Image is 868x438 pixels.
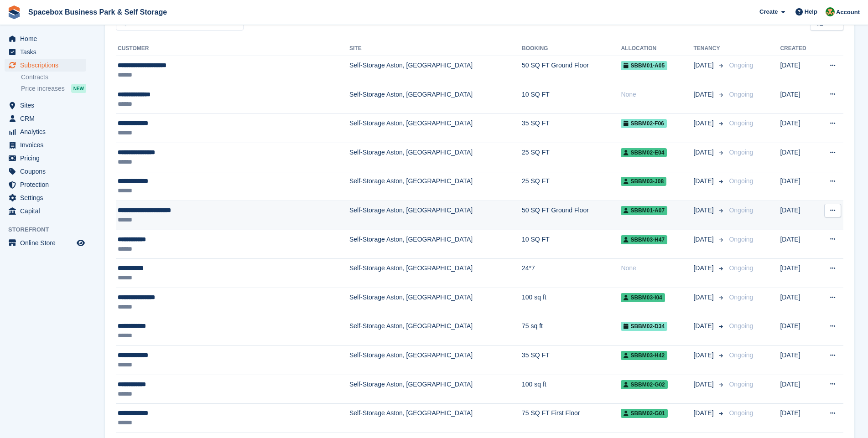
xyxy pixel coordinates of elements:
[780,172,816,201] td: [DATE]
[21,83,86,93] a: Price increases NEW
[522,114,621,143] td: 35 SQ FT
[8,225,91,234] span: Storefront
[693,350,715,360] span: [DATE]
[780,114,816,143] td: [DATE]
[621,380,667,389] span: SBBM02-G02
[693,321,715,331] span: [DATE]
[5,152,86,165] a: menu
[621,263,693,273] div: None
[522,172,621,201] td: 25 SQ FT
[621,148,667,157] span: SBBM02-E04
[116,41,349,56] th: Customer
[693,293,715,302] span: [DATE]
[349,346,522,375] td: Self-Storage Aston, [GEOGRAPHIC_DATA]
[5,178,86,191] a: menu
[693,176,715,186] span: [DATE]
[836,8,860,17] span: Account
[729,264,753,272] span: Ongoing
[693,408,715,418] span: [DATE]
[5,32,86,45] a: menu
[780,56,816,85] td: [DATE]
[780,41,816,56] th: Created
[20,112,75,125] span: CRM
[826,7,835,16] img: FAISAL
[21,84,65,93] span: Price increases
[349,85,522,114] td: Self-Storage Aston, [GEOGRAPHIC_DATA]
[621,409,667,418] span: SBBM02-G01
[780,259,816,288] td: [DATE]
[805,7,817,16] span: Help
[780,375,816,404] td: [DATE]
[693,119,715,128] span: [DATE]
[693,61,715,70] span: [DATE]
[349,143,522,172] td: Self-Storage Aston, [GEOGRAPHIC_DATA]
[20,205,75,217] span: Capital
[349,288,522,317] td: Self-Storage Aston, [GEOGRAPHIC_DATA]
[729,381,753,388] span: Ongoing
[729,119,753,127] span: Ongoing
[25,5,171,20] a: Spacebox Business Park & Self Storage
[349,404,522,433] td: Self-Storage Aston, [GEOGRAPHIC_DATA]
[5,125,86,138] a: menu
[75,237,86,248] a: Preview store
[349,259,522,288] td: Self-Storage Aston, [GEOGRAPHIC_DATA]
[729,294,753,301] span: Ongoing
[693,263,715,273] span: [DATE]
[5,139,86,151] a: menu
[522,288,621,317] td: 100 sq ft
[729,177,753,185] span: Ongoing
[349,41,522,56] th: Site
[780,230,816,259] td: [DATE]
[5,99,86,112] a: menu
[780,317,816,346] td: [DATE]
[20,125,75,138] span: Analytics
[729,149,753,156] span: Ongoing
[729,62,753,69] span: Ongoing
[780,143,816,172] td: [DATE]
[780,288,816,317] td: [DATE]
[522,41,621,56] th: Booking
[20,46,75,58] span: Tasks
[522,56,621,85] td: 50 SQ FT Ground Floor
[621,119,666,128] span: SBBM02-F06
[5,205,86,217] a: menu
[693,206,715,215] span: [DATE]
[20,59,75,72] span: Subscriptions
[20,237,75,249] span: Online Store
[729,206,753,214] span: Ongoing
[21,73,86,82] a: Contracts
[729,351,753,359] span: Ongoing
[522,201,621,230] td: 50 SQ FT Ground Floor
[780,404,816,433] td: [DATE]
[780,85,816,114] td: [DATE]
[522,375,621,404] td: 100 sq ft
[349,114,522,143] td: Self-Storage Aston, [GEOGRAPHIC_DATA]
[621,322,667,331] span: SBBM02-D34
[621,351,667,360] span: SBBM03-H42
[522,346,621,375] td: 35 SQ FT
[5,112,86,125] a: menu
[693,41,725,56] th: Tenancy
[621,41,693,56] th: Allocation
[621,206,667,215] span: SBBM01-A07
[780,201,816,230] td: [DATE]
[621,61,667,70] span: SBBM01-A05
[20,152,75,165] span: Pricing
[693,90,715,99] span: [DATE]
[20,139,75,151] span: Invoices
[693,235,715,244] span: [DATE]
[349,375,522,404] td: Self-Storage Aston, [GEOGRAPHIC_DATA]
[729,236,753,243] span: Ongoing
[349,201,522,230] td: Self-Storage Aston, [GEOGRAPHIC_DATA]
[621,177,666,186] span: SBBM03-J08
[349,172,522,201] td: Self-Storage Aston, [GEOGRAPHIC_DATA]
[780,346,816,375] td: [DATE]
[693,148,715,157] span: [DATE]
[5,46,86,58] a: menu
[20,99,75,112] span: Sites
[20,178,75,191] span: Protection
[5,237,86,249] a: menu
[621,90,693,99] div: None
[20,191,75,204] span: Settings
[5,165,86,178] a: menu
